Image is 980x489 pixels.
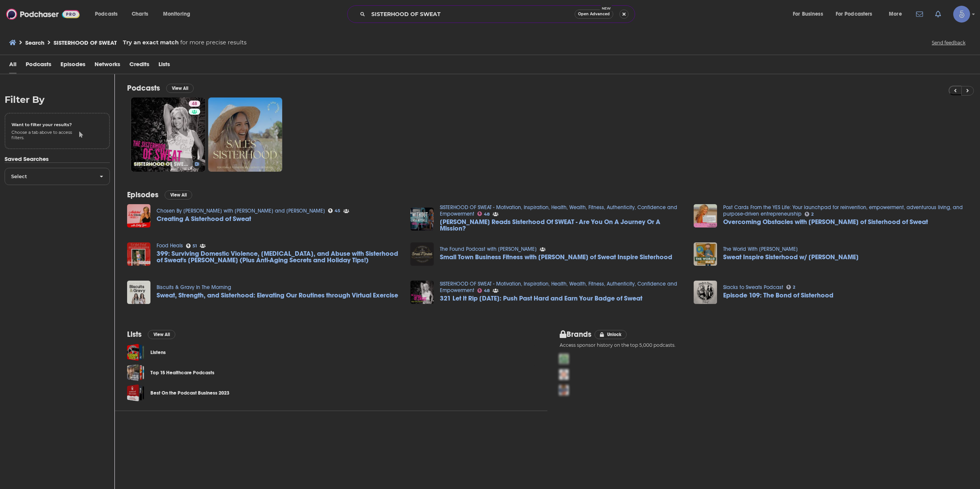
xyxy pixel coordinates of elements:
span: For Podcasters [836,9,872,19]
a: Chosen By Jesus with Kelley Tyan and Taylor Tyan [157,208,325,214]
img: 321 Let It Rip Friday: Push Past Hard and Earn Your Badge of Sweat [410,281,434,304]
a: Show notifications dropdown [932,8,944,21]
img: Linda Mitchell Reads Sisterhood Of SWEAT - Are You On A Journey Or A Mission? [410,208,434,231]
a: Sweat, Strength, and Sisterhood: Elevating Our Routines through Virtual Exercise [157,292,398,299]
input: Search podcasts, credits, & more... [368,8,575,20]
button: View All [166,84,194,93]
span: Sweat Inspire Sisterhood w/ [PERSON_NAME] [723,254,859,260]
span: [PERSON_NAME] Reads Sisterhood Of SWEAT - Are You On A Journey Or A Mission? [440,219,684,232]
a: The Found Podcast with Molly Knuth [440,246,537,252]
a: Charts [127,8,153,20]
button: open menu [787,8,833,20]
a: Try an exact match [123,38,179,47]
a: 48 [189,101,200,107]
a: Episodes [60,58,85,74]
a: Food Heals [157,242,183,249]
a: Best On the Podcast Business 2023 [127,384,144,401]
a: Episode 109: The Bond of Sisterhood [723,292,833,299]
h2: Lists [127,330,142,339]
span: Overcoming Obstacles with [PERSON_NAME] of Sisterhood of Sweat [723,219,928,225]
img: User Profile [953,6,970,23]
h2: Episodes [127,190,158,200]
button: open menu [831,8,884,20]
span: 45 [335,209,340,213]
a: ListsView All [127,330,175,339]
button: Show profile menu [953,6,970,23]
a: EpisodesView All [127,190,192,200]
a: Show notifications dropdown [913,8,926,21]
a: The World With Nate [723,246,798,252]
span: Want to filter your results? [11,122,72,127]
h3: SISTERHOOD OF SWEAT [54,39,117,46]
span: for more precise results [180,38,247,47]
a: 48SISTERHOOD OF SWEAT - Motivation, Inspiration, Health, Wealth, Fitness, Authenticity, Confidenc... [131,97,205,172]
div: Search podcasts, credits, & more... [354,5,642,23]
a: 399: Surviving Domestic Violence, Gaslighting, and Abuse with Sisterhood of Sweat's Linda Mitchel... [157,250,401,263]
img: Small Town Business Fitness with Erika Hermsen of Sweat Inspire Sisterhood [410,242,434,266]
span: 51 [193,244,197,248]
img: Sweat Inspire Sisterhood w/ Erika Hermsen [694,242,717,266]
p: Saved Searches [5,155,110,162]
a: 321 Let It Rip Friday: Push Past Hard and Earn Your Badge of Sweat [440,295,642,302]
a: Biscuits & Gravy In The Morning [157,284,231,291]
span: For Business [793,9,823,19]
a: Post Cards From the YES Life: Your launchpad for reinvention, empowerment, adventurous living, an... [723,204,963,217]
span: More [889,9,902,19]
a: Overcoming Obstacles with Linda Mitchell of Sisterhood of Sweat [723,219,928,225]
img: First Pro Logo [557,351,571,367]
span: New [599,5,613,12]
img: Second Pro Logo [557,367,571,382]
img: Creating A Sisterhood of Sweat [127,204,150,227]
p: Access sponsor history on the top 5,000 podcasts. [560,342,968,348]
span: 48 [484,213,490,216]
img: Episode 109: The Bond of Sisterhood [694,281,717,304]
a: SISTERHOOD OF SWEAT - Motivation, Inspiration, Health, Wealth, Fitness, Authenticity, Confidence ... [440,281,677,294]
span: Open Advanced [578,12,610,16]
a: 48 [477,211,490,216]
button: Send feedback [929,39,968,46]
span: Select [5,174,93,179]
a: 51 [186,244,197,248]
img: Podchaser - Follow, Share and Rate Podcasts [6,7,80,21]
a: Small Town Business Fitness with Erika Hermsen of Sweat Inspire Sisterhood [440,254,672,260]
h2: Podcasts [127,83,160,93]
a: Best On the Podcast Business 2023 [150,389,229,397]
h3: SISTERHOOD OF SWEAT - Motivation, Inspiration, Health, Wealth, Fitness, Authenticity, Confidence ... [134,161,189,167]
span: 2 [811,213,813,216]
span: Podcasts [26,58,51,74]
span: Top 15 Healthcare Podcasts [127,364,144,381]
a: SISTERHOOD OF SWEAT - Motivation, Inspiration, Health, Wealth, Fitness, Authenticity, Confidence ... [440,204,677,217]
button: open menu [158,8,200,20]
span: 321 Let It Rip [DATE]: Push Past Hard and Earn Your Badge of Sweat [440,295,642,302]
span: Creating A Sisterhood of Sweat [157,216,251,222]
h3: Search [25,39,44,46]
a: Top 15 Healthcare Podcasts [150,369,214,377]
a: All [9,58,16,74]
a: Lists [158,58,170,74]
a: Listens [150,348,166,357]
h2: Filter By [5,94,110,105]
span: Small Town Business Fitness with [PERSON_NAME] of Sweat Inspire Sisterhood [440,254,672,260]
button: View All [148,330,175,339]
a: 399: Surviving Domestic Violence, Gaslighting, and Abuse with Sisterhood of Sweat's Linda Mitchel... [127,242,150,266]
span: 399: Surviving Domestic Violence, [MEDICAL_DATA], and Abuse with Sisterhood of Sweat's [PERSON_NA... [157,250,401,263]
span: Logged in as Spiral5-G1 [953,6,970,23]
a: Slacks to Sweats Podcast [723,284,783,291]
a: 45 [328,208,341,213]
a: 48 [477,288,490,293]
h2: Brands [560,330,591,339]
span: Listens [127,344,144,361]
img: Third Pro Logo [557,382,571,398]
span: 2 [793,286,795,289]
a: 2 [805,212,814,216]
